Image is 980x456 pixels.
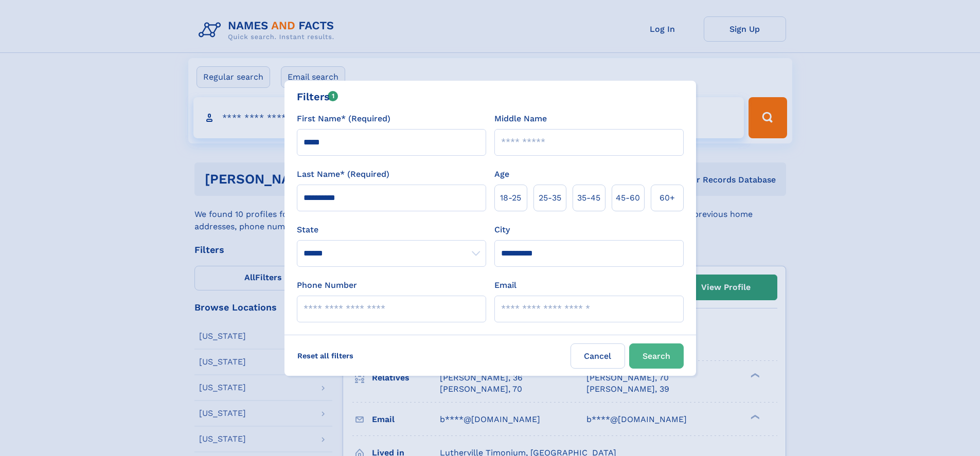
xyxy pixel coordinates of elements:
div: Filters [297,89,338,104]
label: Email [494,279,516,291]
label: Cancel [571,343,625,369]
label: First Name* (Required) [297,113,390,125]
label: Phone Number [297,279,357,291]
label: City [494,224,510,236]
span: 18‑25 [500,192,521,204]
span: 25‑35 [539,192,561,204]
label: Reset all filters [291,343,360,368]
span: 45‑60 [616,192,640,204]
label: Middle Name [494,113,547,125]
label: Last Name* (Required) [297,168,389,180]
button: Search [629,343,684,369]
label: Age [494,168,509,180]
span: 60+ [660,192,675,204]
span: 35‑45 [577,192,600,204]
label: State [297,224,486,236]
